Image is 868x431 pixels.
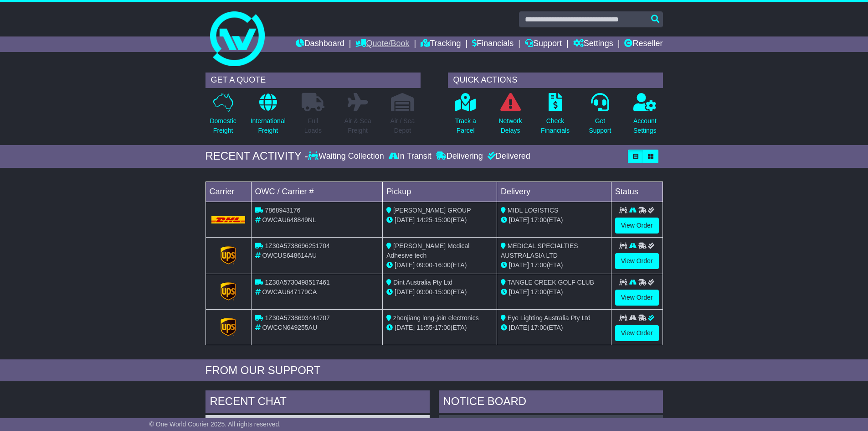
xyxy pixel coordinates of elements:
[211,216,246,223] img: DHL.png
[221,318,236,336] img: GetCarrierServiceLogo
[540,93,570,140] a: CheckFinancials
[501,323,607,332] div: (ETA)
[497,182,611,202] td: Delivery
[210,116,236,135] p: Domestic Freight
[615,290,659,306] a: View Order
[386,287,493,297] div: - (ETA)
[531,261,547,269] span: 17:00
[531,288,547,296] span: 17:00
[525,36,562,52] a: Support
[265,314,329,322] span: 1Z30A5738693444707
[262,252,317,259] span: OWCUS648614AU
[393,314,479,322] span: zhenjiang long-join electronics
[296,36,344,52] a: Dashboard
[390,116,415,135] p: Air / Sea Depot
[435,216,451,223] span: 15:00
[633,93,657,140] a: AccountSettings
[221,246,236,265] img: GetCarrierServiceLogo
[221,282,236,301] img: GetCarrierServiceLogo
[395,261,415,269] span: [DATE]
[395,216,415,223] span: [DATE]
[386,242,469,259] span: [PERSON_NAME] Medical Adhesive tech
[355,36,409,52] a: Quote/Book
[209,93,236,140] a: DomesticFreight
[265,242,329,249] span: 1Z30A5738696251704
[416,261,432,269] span: 09:00
[386,323,493,332] div: - (ETA)
[508,279,594,286] span: TANGLE CREEK GOLF CLUB
[395,324,415,331] span: [DATE]
[509,288,529,296] span: [DATE]
[421,36,461,52] a: Tracking
[251,116,286,135] p: International Freight
[531,324,547,331] span: 17:00
[633,116,657,135] p: Account Settings
[302,116,324,135] p: Full Loads
[344,116,371,135] p: Air & Sea Freight
[573,36,613,52] a: Settings
[386,260,493,270] div: - (ETA)
[485,151,530,161] div: Delivered
[205,73,421,88] div: GET A QUOTE
[589,116,611,135] p: Get Support
[262,216,316,223] span: OWCAU648849NL
[149,421,281,428] span: © One World Courier 2025. All rights reserved.
[448,73,663,88] div: QUICK ACTIONS
[615,325,659,341] a: View Order
[395,288,415,296] span: [DATE]
[416,216,432,223] span: 14:25
[588,93,611,140] a: GetSupport
[434,151,485,161] div: Delivering
[501,287,607,297] div: (ETA)
[541,116,570,135] p: Check Financials
[435,261,451,269] span: 16:00
[416,288,432,296] span: 09:00
[439,390,663,415] div: NOTICE BOARD
[611,182,663,202] td: Status
[205,182,251,202] td: Carrier
[455,116,476,135] p: Track a Parcel
[416,324,432,331] span: 11:55
[501,215,607,225] div: (ETA)
[498,116,522,135] p: Network Delays
[624,36,663,52] a: Reseller
[383,182,497,202] td: Pickup
[205,364,663,377] div: FROM OUR SUPPORT
[435,288,451,296] span: 15:00
[501,260,607,270] div: (ETA)
[386,215,493,225] div: - (ETA)
[205,390,430,415] div: RECENT CHAT
[386,151,434,161] div: In Transit
[501,242,578,259] span: MEDICAL SPECIALTIES AUSTRALASIA LTD
[262,324,317,331] span: OWCCN649255AU
[308,151,386,161] div: Waiting Collection
[393,279,452,286] span: Dint Australia Pty Ltd
[205,150,308,163] div: RECENT ACTIVITY -
[498,93,522,140] a: NetworkDelays
[508,314,591,322] span: Eye Lighting Australia Pty Ltd
[508,207,559,214] span: MIDL LOGISTICS
[509,324,529,331] span: [DATE]
[393,207,471,214] span: [PERSON_NAME] GROUP
[435,324,451,331] span: 17:00
[531,216,547,223] span: 17:00
[509,261,529,269] span: [DATE]
[251,182,383,202] td: OWC / Carrier #
[265,207,300,214] span: 7868943176
[265,279,329,286] span: 1Z30A5730498517461
[615,218,659,234] a: View Order
[615,253,659,269] a: View Order
[250,93,286,140] a: InternationalFreight
[262,288,317,296] span: OWCAU647179CA
[455,93,477,140] a: Track aParcel
[472,36,514,52] a: Financials
[509,216,529,223] span: [DATE]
